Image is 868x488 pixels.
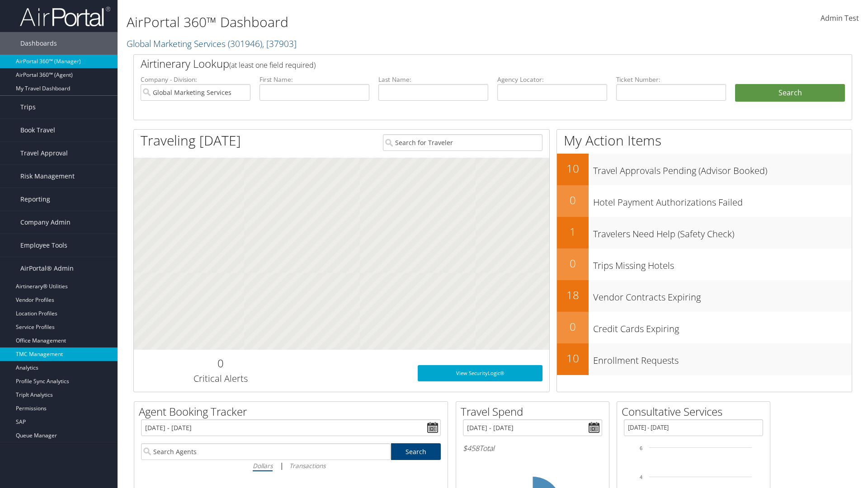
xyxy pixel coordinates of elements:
[20,119,55,141] span: Book Travel
[557,154,852,185] a: 10Travel Approvals Pending (Advisor Booked)
[20,211,71,234] span: Company Admin
[418,365,542,381] a: View SecurityLogic®
[557,249,852,280] a: 0Trips Missing Hotels
[262,38,297,50] span: , [ 37903 ]
[253,461,273,470] i: Dollars
[20,257,74,280] span: AirPortal® Admin
[463,443,602,453] h6: Total
[616,75,726,84] label: Ticket Number:
[593,255,852,272] h3: Trips Missing Hotels
[640,474,642,480] tspan: 4
[821,5,859,33] a: Admin Test
[557,217,852,249] a: 1Travelers Need Help (Safety Check)
[20,188,50,211] span: Reporting
[259,75,369,84] label: First Name:
[557,287,589,303] h2: 18
[20,165,75,188] span: Risk Management
[593,192,852,209] h3: Hotel Payment Authorizations Failed
[127,38,297,50] a: Global Marketing Services
[735,84,845,102] button: Search
[557,312,852,343] a: 0Credit Cards Expiring
[141,56,785,71] h2: Airtinerary Lookup
[497,75,607,84] label: Agency Locator:
[461,404,609,419] h2: Travel Spend
[557,185,852,217] a: 0Hotel Payment Authorizations Failed
[141,460,441,471] div: |
[141,131,241,150] h1: Traveling [DATE]
[557,256,589,271] h2: 0
[593,160,852,177] h3: Travel Approvals Pending (Advisor Booked)
[640,446,642,451] tspan: 6
[228,38,262,50] span: ( 301946 )
[141,372,300,385] h3: Critical Alerts
[557,343,852,375] a: 10Enrollment Requests
[557,280,852,312] a: 18Vendor Contracts Expiring
[139,404,448,419] h2: Agent Booking Tracker
[391,443,441,460] a: Search
[557,192,589,208] h2: 0
[289,461,325,470] i: Transactions
[20,6,110,27] img: airportal-logo.png
[127,13,615,32] h1: AirPortal 360™ Dashboard
[821,13,859,23] span: Admin Test
[20,234,67,257] span: Employee Tools
[593,350,852,367] h3: Enrollment Requests
[20,142,68,164] span: Travel Approval
[229,60,316,70] span: (at least one field required)
[141,443,391,460] input: Search Agents
[141,75,250,84] label: Company - Division:
[622,404,770,419] h2: Consultative Services
[463,443,479,453] span: $458
[378,75,488,84] label: Last Name:
[593,318,852,335] h3: Credit Cards Expiring
[557,131,852,150] h1: My Action Items
[557,319,589,334] h2: 0
[557,224,589,239] h2: 1
[557,161,589,176] h2: 10
[557,351,589,366] h2: 10
[383,134,542,151] input: Search for Traveler
[593,286,852,304] h3: Vendor Contracts Expiring
[593,223,852,240] h3: Travelers Need Help (Safety Check)
[20,32,57,55] span: Dashboards
[20,96,36,118] span: Trips
[141,356,300,371] h2: 0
